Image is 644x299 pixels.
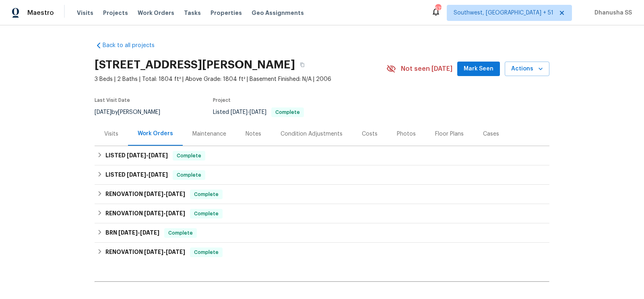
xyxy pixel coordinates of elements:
div: BRN [DATE]-[DATE]Complete [95,223,549,243]
span: 3 Beds | 2 Baths | Total: 1804 ft² | Above Grade: 1804 ft² | Basement Finished: N/A | 2006 [95,75,386,83]
span: [DATE] [166,249,185,255]
span: Visits [77,9,93,17]
span: [DATE] [149,153,168,158]
h6: LISTED [105,151,168,161]
span: [DATE] [250,109,266,115]
span: [DATE] [166,210,185,216]
span: Projects [103,9,128,17]
span: Maestro [27,9,54,17]
span: Complete [173,152,204,160]
button: Copy Address [295,58,310,72]
span: Project [213,98,231,103]
span: [DATE] [149,172,168,177]
span: Complete [191,210,222,218]
div: Work Orders [138,130,173,138]
span: - [231,109,266,115]
div: Condition Adjustments [281,130,343,138]
span: Complete [165,229,196,237]
span: [DATE] [127,172,146,177]
span: Properties [211,9,242,17]
span: [DATE] [144,249,163,255]
span: [DATE] [231,109,248,115]
span: - [127,153,168,158]
h6: LISTED [105,170,168,180]
h6: RENOVATION [105,247,185,257]
span: Complete [191,248,222,256]
span: [DATE] [118,230,138,235]
a: Back to all projects [95,41,172,49]
span: - [144,191,185,197]
h6: RENOVATION [105,209,185,219]
span: - [144,210,185,216]
h6: BRN [105,228,159,238]
div: Floor Plans [435,130,464,138]
span: [DATE] [127,153,146,158]
span: Complete [173,171,204,179]
span: [DATE] [95,109,111,115]
span: Listed [213,109,304,115]
span: - [118,230,159,235]
span: Actions [511,64,543,74]
span: Complete [191,190,222,198]
span: [DATE] [144,210,163,216]
div: RENOVATION [DATE]-[DATE]Complete [95,185,549,204]
button: Mark Seen [457,62,500,76]
span: Southwest, [GEOGRAPHIC_DATA] + 51 [454,9,553,17]
button: Actions [505,62,549,76]
div: Cases [483,130,499,138]
span: Last Visit Date [95,98,130,103]
span: [DATE] [144,191,163,197]
span: Tasks [184,10,201,16]
div: RENOVATION [DATE]-[DATE]Complete [95,204,549,223]
span: - [144,249,185,255]
span: Dhanusha SS [591,9,632,17]
div: LISTED [DATE]-[DATE]Complete [95,165,549,185]
h2: [STREET_ADDRESS][PERSON_NAME] [95,61,295,69]
span: Geo Assignments [252,9,304,17]
div: Photos [397,130,416,138]
div: Costs [362,130,378,138]
div: Visits [104,130,118,138]
span: Complete [272,110,303,115]
div: Maintenance [192,130,226,138]
h6: RENOVATION [105,190,185,199]
span: [DATE] [140,230,159,235]
div: LISTED [DATE]-[DATE]Complete [95,146,549,165]
div: by [PERSON_NAME] [95,107,170,117]
span: - [127,172,168,177]
div: RENOVATION [DATE]-[DATE]Complete [95,243,549,262]
div: Notes [246,130,261,138]
div: 571 [435,5,441,13]
span: Not seen [DATE] [401,65,452,73]
span: Mark Seen [464,64,493,74]
span: Work Orders [138,9,174,17]
span: [DATE] [166,191,185,197]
